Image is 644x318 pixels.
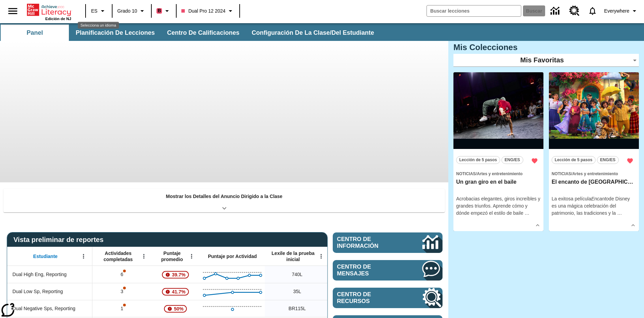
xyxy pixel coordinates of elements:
[171,303,186,315] span: 50%
[117,7,137,15] span: Grado 10
[13,288,63,295] span: Dual Low Sp, Reporting
[158,6,161,15] span: B
[549,72,639,231] div: lesson details
[617,210,622,216] span: …
[208,253,257,259] span: Puntaje por Actividad
[186,251,197,261] button: Abrir menú
[552,195,636,217] p: La exitosa película de Disney es una mágica celebración del patrimonio, las tradiciones y la
[600,156,615,164] span: ENG/ES
[501,156,523,164] button: ENG/ES
[477,171,523,176] span: Artes y entretenimiento
[78,22,119,29] div: Selecciona un idioma
[1,25,69,41] button: Panel
[92,300,152,317] div: 1, Es posible que sea inválido el puntaje de una o más actividades., Dual Negative Sps, Reporting
[333,260,443,281] a: Centro de mensajes
[333,232,443,253] a: Centro de información
[453,54,639,67] div: Mis Favoritas
[572,171,618,176] span: Artes y entretenimiento
[337,263,402,277] span: Centro de mensajes
[154,5,174,17] button: Boost El color de la clase es rosa oscuro. Cambiar el color de la clase.
[13,271,67,278] span: Dual High Eng, Reporting
[13,236,107,244] span: Vista preliminar de reportes
[597,156,619,164] button: ENG/ES
[120,305,125,312] p: 1
[456,170,541,177] span: Tema: Noticias/Artes y entretenimiento
[453,43,639,52] h3: Mis Colecciones
[120,288,125,295] p: 3
[628,220,638,230] button: Ver más
[96,250,141,262] span: Actividades completadas
[92,283,152,300] div: 3, Es posible que sea inválido el puntaje de una o más actividades., Dual Low Sp, Reporting
[316,251,326,261] button: Abrir menú
[591,196,609,201] em: Encanto
[181,7,225,15] span: Dual Pro 12 2024
[505,156,520,164] span: ENG/ES
[546,2,565,20] a: Centro de información
[45,17,71,21] span: Edición de NJ
[246,25,379,41] button: Configuración de la clase/del estudiante
[552,171,571,176] span: Noticias
[120,271,125,278] p: 6
[292,271,302,278] span: 740 Lexile, Dual High Eng, Reporting
[169,286,188,298] span: 41.7%
[555,156,593,164] span: Lección de 5 pasos
[528,155,541,167] button: Remover de Favoritas
[604,7,629,15] span: Everywhere
[601,5,641,17] button: Perfil/Configuración
[288,305,306,312] span: Lector principiante 115 Lexile, Dual Negative Sps, Reporting
[525,210,529,216] span: …
[456,156,500,164] button: Lección de 5 pasos
[337,236,400,249] span: Centro de información
[533,220,543,230] button: Ver más
[552,156,596,164] button: Lección de 5 pasos
[115,5,149,17] button: Grado: Grado 10, Elige un grado
[624,155,636,167] button: Remover de Favoritas
[456,179,541,186] h3: Un gran giro en el baile
[337,291,402,305] span: Centro de recursos
[293,288,301,295] span: 35 Lexile, Dual Low Sp, Reporting
[552,170,636,177] span: Tema: Noticias/Artes y entretenimiento
[169,269,188,281] span: 39.7%
[565,2,584,20] a: Centro de recursos, Se abrirá en una pestaña nueva.
[139,251,149,261] button: Abrir menú
[552,179,636,186] h3: El encanto de Colombia
[571,171,572,176] span: /
[33,253,58,259] span: Estudiante
[13,305,75,312] span: Dual Negative Sps, Reporting
[70,25,160,41] button: Planificación de lecciones
[456,195,541,217] p: Acrobacias elegantes, giros increíbles y grandes triunfos. Aprende cómo y dónde empezó el estilo ...
[476,171,477,176] span: /
[152,300,200,317] div: , 50%, ¡Atención! La puntuación media de 50% correspondiente al primer intento de este estudiante...
[453,72,543,231] div: lesson details
[3,1,23,21] button: Abrir el menú lateral
[162,25,245,41] button: Centro de calificaciones
[427,5,521,16] input: Buscar campo
[152,266,200,283] div: , 39.7%, ¡Atención! La puntuación media de 39.7% correspondiente al primer intento de este estudi...
[456,171,476,176] span: Noticias
[179,5,237,17] button: Clase: Dual Pro 12 2024, Selecciona una clase
[88,5,110,17] button: Lenguaje: ES, Selecciona un idioma
[27,3,71,17] a: Portada
[333,288,443,308] a: Centro de recursos, Se abrirá en una pestaña nueva.
[92,266,152,283] div: 6, Es posible que sea inválido el puntaje de una o más actividades., Dual High Eng, Reporting
[27,2,71,21] div: Portada
[152,283,200,300] div: , 41.7%, ¡Atención! La puntuación media de 41.7% correspondiente al primer intento de este estudi...
[91,7,98,15] span: ES
[268,250,318,262] span: Lexile de la prueba inicial
[3,189,445,212] div: Mostrar los Detalles del Anuncio Dirigido a la Clase
[584,2,601,20] a: Notificaciones
[459,156,497,164] span: Lección de 5 pasos
[78,251,89,261] button: Abrir menú
[166,193,283,200] p: Mostrar los Detalles del Anuncio Dirigido a la Clase
[156,250,189,262] span: Puntaje promedio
